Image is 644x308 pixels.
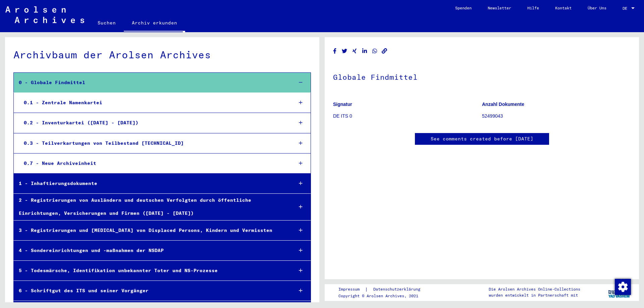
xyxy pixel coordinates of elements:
div: 6 - Schriftgut des ITS und seiner Vorgänger [14,284,288,297]
button: Copy link [381,47,388,55]
h1: Globale Findmittel [333,62,631,91]
img: yv_logo.png [607,284,632,301]
a: Suchen [90,15,124,31]
div: 1 - Inhaftierungsdokumente [14,177,288,190]
a: Datenschutzerklärung [368,286,428,293]
div: 0.2 - Inventurkartei ([DATE] - [DATE]) [19,116,288,129]
p: Die Arolsen Archives Online-Collections [489,286,580,292]
img: Arolsen_neg.svg [5,6,84,23]
b: Signatur [333,102,352,107]
p: wurden entwickelt in Partnerschaft mit [489,292,580,298]
div: 3 - Registrierungen und [MEDICAL_DATA] von Displaced Persons, Kindern und Vermissten [14,224,288,237]
button: Share on LinkedIn [361,47,368,55]
b: Anzahl Dokumente [482,102,524,107]
img: Zustimmung ändern [615,279,631,295]
a: See comments created before [DATE] [431,135,533,142]
button: Share on Xing [351,47,358,55]
div: 2 - Registrierungen von Ausländern und deutschen Verfolgten durch öffentliche Einrichtungen, Vers... [14,194,288,220]
p: Copyright © Arolsen Archives, 2021 [338,293,428,299]
a: Impressum [338,286,365,293]
div: 0 - Globale Findmittel [14,76,288,89]
div: Archivbaum der Arolsen Archives [13,47,311,62]
button: Share on Facebook [331,47,338,55]
div: 0.1 - Zentrale Namenkartei [19,96,288,109]
button: Share on WhatsApp [371,47,378,55]
div: 0.3 - Teilverkartungen von Teilbestand [TECHNICAL_ID] [19,137,288,150]
div: 5 - Todesmärsche, Identifikation unbekannter Toter und NS-Prozesse [14,264,288,277]
span: DE [623,6,630,11]
div: 0.7 - Neue Archiveinheit [19,157,288,170]
a: Archiv erkunden [124,15,185,32]
button: Share on Twitter [341,47,348,55]
div: | [338,286,428,293]
p: 52499043 [482,113,631,120]
p: DE ITS 0 [333,113,482,120]
div: 4 - Sondereinrichtungen und -maßnahmen der NSDAP [14,244,288,257]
